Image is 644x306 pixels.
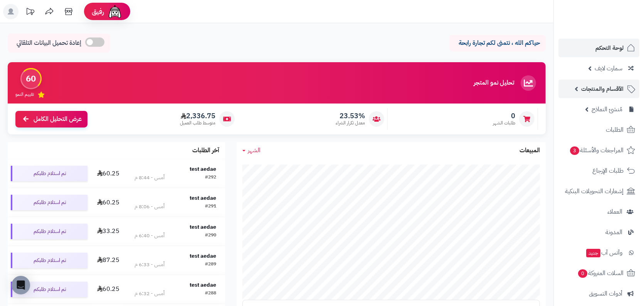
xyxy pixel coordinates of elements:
a: المراجعات والأسئلة3 [558,141,639,160]
td: 60.25 [91,188,126,217]
div: #292 [205,174,216,182]
td: 33.25 [91,217,126,246]
td: 87.25 [91,246,126,275]
div: تم استلام طلبكم [11,253,87,268]
a: أدوات التسويق [558,284,639,303]
span: مُنشئ النماذج [592,104,622,115]
div: أمس - 8:44 م [135,174,165,182]
span: الطلبات [606,124,624,135]
span: 0 [578,269,587,278]
a: لوحة التحكم [558,39,639,57]
div: تم استلام طلبكم [11,224,87,239]
strong: test aedae [190,281,216,289]
span: 3 [570,146,579,155]
span: عرض التحليل الكامل [34,115,82,124]
div: Open Intercom Messenger [12,276,30,294]
strong: test aedae [190,223,216,231]
span: الشهر [248,146,261,155]
a: تحديثات المنصة [20,4,40,21]
div: #291 [205,203,216,211]
span: المراجعات والأسئلة [569,145,624,156]
div: أمس - 6:40 م [135,232,165,240]
img: logo-2.png [592,22,637,38]
span: تقييم النمو [15,91,34,98]
div: #289 [205,261,216,269]
a: الشهر [242,146,261,155]
a: المدونة [558,223,639,241]
span: لوحة التحكم [595,42,624,53]
strong: test aedae [190,194,216,202]
td: 60.25 [91,159,126,188]
div: تم استلام طلبكم [11,195,87,210]
span: 0 [493,112,515,120]
span: جديد [586,249,600,257]
div: أمس - 6:32 م [135,290,165,297]
span: المدونة [605,227,622,238]
strong: test aedae [190,165,216,173]
img: ai-face.png [107,4,123,19]
span: سمارت لايف [595,63,622,74]
span: متوسط طلب العميل [180,120,215,126]
span: معدل تكرار الشراء [336,120,365,126]
p: حياكم الله ، نتمنى لكم تجارة رابحة [455,39,540,48]
span: إعادة تحميل البيانات التلقائي [17,39,81,48]
span: طلبات الشهر [493,120,515,126]
h3: المبيعات [520,147,540,154]
span: طلبات الإرجاع [592,165,624,176]
div: تم استلام طلبكم [11,282,87,297]
a: العملاء [558,202,639,221]
a: الطلبات [558,121,639,139]
h3: آخر الطلبات [192,147,219,154]
span: إشعارات التحويلات البنكية [565,186,624,197]
a: عرض التحليل الكامل [15,111,87,127]
h3: تحليل نمو المتجر [474,80,514,87]
div: #290 [205,232,216,240]
span: العملاء [607,206,622,217]
td: 60.25 [91,275,126,304]
div: أمس - 6:33 م [135,261,165,269]
span: رفيق [92,7,104,16]
div: تم استلام طلبكم [11,166,87,181]
a: السلات المتروكة0 [558,264,639,282]
a: إشعارات التحويلات البنكية [558,182,639,201]
a: طلبات الإرجاع [558,161,639,180]
strong: test aedae [190,252,216,260]
span: وآتس آب [585,247,622,258]
div: أمس - 8:06 م [135,203,165,211]
div: #288 [205,290,216,297]
a: وآتس آبجديد [558,243,639,262]
span: 23.53% [336,112,365,120]
span: السلات المتروكة [577,268,624,279]
span: 2,336.75 [180,112,215,120]
span: الأقسام والمنتجات [581,83,624,94]
span: أدوات التسويق [589,288,622,299]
